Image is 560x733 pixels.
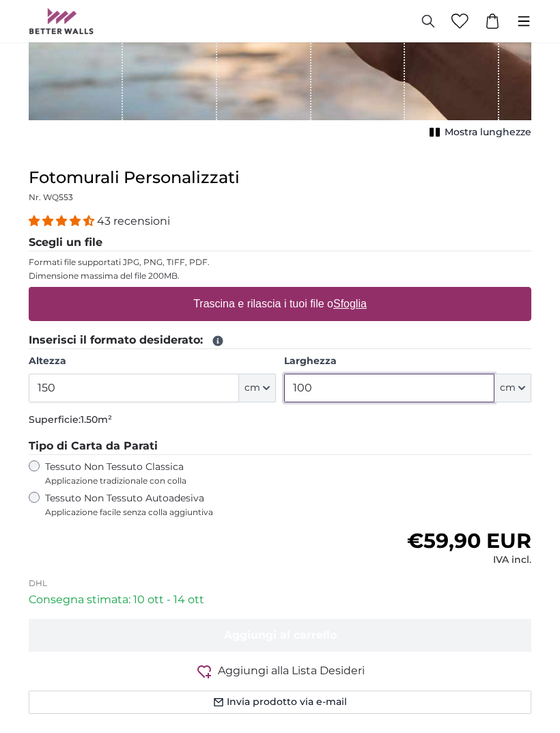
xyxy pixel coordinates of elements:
span: 1.50m² [81,413,112,426]
span: Applicazione facile senza colla aggiuntiva [45,507,372,518]
p: Dimensione massima del file 200MB. [29,271,531,281]
u: Sfoglia [333,298,367,309]
div: IVA incl. [407,553,531,567]
label: Tessuto Non Tessuto Classica [45,460,325,486]
span: 43 recensioni [97,215,170,227]
label: Tessuto Non Tessuto Autoadesiva [45,492,372,518]
p: DHL [29,578,531,589]
span: Mostra lunghezze [445,126,531,139]
label: Altezza [29,355,276,368]
legend: Tipo di Carta da Parati [29,438,531,455]
span: Aggiungi al carrello [224,628,337,641]
p: Formati file supportati JPG, PNG, TIFF, PDF. [29,257,531,268]
span: Nr. WQ553 [29,192,73,202]
p: Superficie: [29,413,531,427]
button: cm [494,374,531,402]
p: Consegna stimata: 10 ott - 14 ott [29,592,531,608]
span: €59,90 EUR [407,528,531,553]
span: cm [500,381,516,395]
span: 4.40 stars [29,215,97,227]
button: Invia prodotto via e-mail [29,691,531,714]
h1: Fotomurali Personalizzati [29,167,531,189]
legend: Scegli un file [29,234,531,251]
span: Applicazione tradizionale con colla [45,475,325,486]
img: Betterwalls [29,8,94,34]
button: cm [239,374,276,402]
label: Trascina e rilascia i tuoi file o [188,290,372,318]
button: Aggiungi alla Lista Desideri [29,663,531,680]
button: Aggiungi al carrello [29,619,531,652]
span: cm [244,381,260,395]
button: Mostra lunghezze [425,123,531,142]
span: Aggiungi alla Lista Desideri [218,663,365,679]
legend: Inserisci il formato desiderato: [29,332,531,349]
label: Larghezza [284,355,531,368]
